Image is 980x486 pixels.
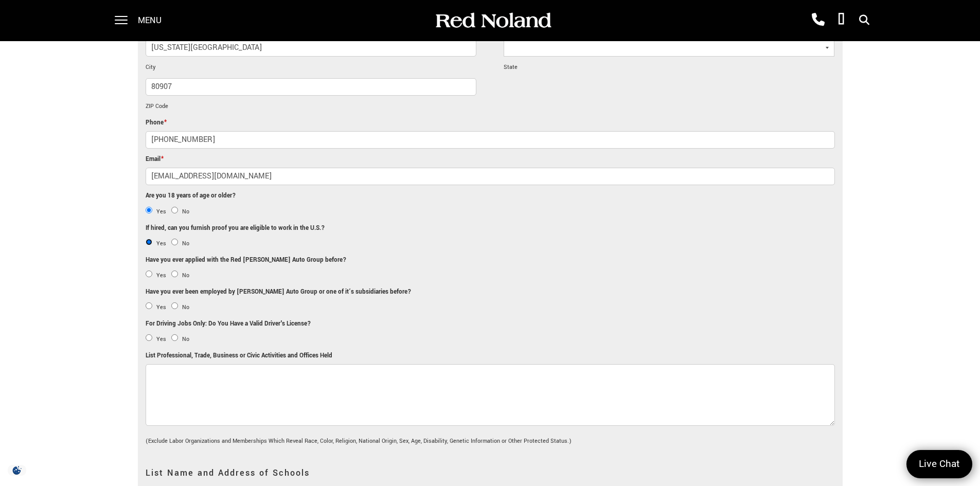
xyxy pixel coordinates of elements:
[146,154,164,165] label: Email
[5,465,29,476] img: Opt-Out Icon
[146,190,236,202] label: Are you 18 years of age or older?
[146,223,325,234] label: If hired, can you furnish proof you are eligible to work in the U.S.?
[146,286,411,298] label: Have you ever been employed by [PERSON_NAME] Auto Group or one of it’s subsidiaries before?
[156,302,166,313] label: Yes
[182,334,189,345] label: No
[906,450,972,478] a: Live Chat
[146,117,167,129] label: Phone
[146,350,332,362] label: List Professional, Trade, Business or Civic Activities and Offices Held
[182,238,189,249] label: No
[156,206,166,218] label: Yes
[156,270,166,281] label: Yes
[434,12,552,30] img: Red Noland Auto Group
[182,206,189,218] label: No
[156,238,166,249] label: Yes
[182,270,189,281] label: No
[146,255,346,266] label: Have you ever applied with the Red [PERSON_NAME] Auto Group before?
[504,62,518,73] label: State
[146,62,155,73] label: City
[5,465,29,476] section: Click to Open Cookie Consent Modal
[914,457,965,471] span: Live Chat
[146,318,311,330] label: For Driving Jobs Only: Do You Have a Valid Driver's License?
[146,462,835,484] h3: List Name and Address of Schools
[146,101,168,112] label: ZIP Code
[156,334,166,345] label: Yes
[146,436,572,447] div: (Exclude Labor Organizations and Memberships Which Reveal Race, Color, Religion, National Origin,...
[182,302,189,313] label: No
